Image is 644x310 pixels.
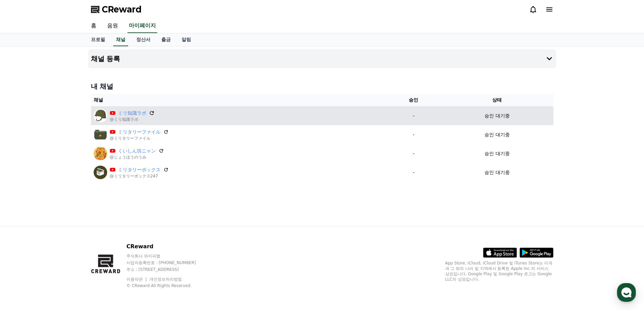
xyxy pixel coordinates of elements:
img: くいしん坊ニャン [94,147,107,160]
p: App Store, iCloud, iCloud Drive 및 iTunes Store는 미국과 그 밖의 나라 및 지역에서 등록된 Apple Inc.의 서비스 상표입니다. Goo... [445,260,553,282]
p: 승인 대기중 [484,150,509,157]
p: © CReward All Rights Reserved. [126,283,209,288]
p: - [389,150,438,157]
p: - [389,169,438,176]
th: 승인 [386,94,441,106]
a: 정산서 [131,33,156,46]
span: 설정 [104,224,113,229]
span: 홈 [21,224,25,229]
p: @ミリタリーボックス247 [110,173,169,179]
a: CReward [91,4,142,15]
p: 승인 대기중 [484,169,509,176]
img: ミリタリーファイル [94,128,107,141]
a: 개인정보처리방침 [149,277,182,282]
img: ミリ知識ラボ [94,109,107,122]
p: - [389,112,438,119]
a: 알림 [176,33,196,46]
a: 홈 [2,214,45,231]
a: 홈 [86,19,102,33]
p: 승인 대기중 [484,131,509,138]
a: 마이페이지 [127,19,157,33]
a: ミリ知識ラボ [118,110,146,117]
p: 승인 대기중 [484,112,509,119]
h4: 내 채널 [91,82,553,91]
p: CReward [126,243,209,251]
a: 채널 [113,33,128,46]
h4: 채널 등록 [91,55,120,62]
a: 설정 [87,214,130,231]
span: CReward [102,4,142,15]
a: 프로필 [86,33,111,46]
button: 채널 등록 [88,49,556,68]
p: 주소 : [STREET_ADDRESS] [126,267,209,272]
th: 상태 [441,94,553,106]
p: 주식회사 와이피랩 [126,253,209,259]
p: @じょうほうのうみ [110,154,164,160]
img: ミリタリーボックス [94,166,107,179]
p: 사업자등록번호 : [PHONE_NUMBER] [126,260,209,265]
p: @ミリ知識ラボ [110,117,154,122]
p: @ミリタリーファイル [110,136,169,141]
a: 음원 [102,19,123,33]
th: 채널 [91,94,386,106]
a: ミリタリーファイル [118,129,161,136]
span: 대화 [62,224,70,230]
a: ミリタリーボックス [118,166,161,173]
a: 대화 [45,214,87,231]
a: 출금 [156,33,176,46]
a: くいしん坊ニャン [118,147,156,154]
p: - [389,131,438,138]
a: 이용약관 [126,277,148,282]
